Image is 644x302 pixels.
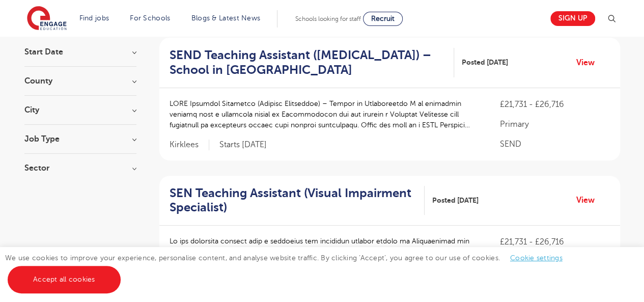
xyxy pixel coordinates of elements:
[170,48,454,77] a: SEND Teaching Assistant ([MEDICAL_DATA]) – School in [GEOGRAPHIC_DATA]
[219,140,267,150] p: Starts [DATE]
[170,236,480,268] p: Lo ips dolorsita consect adip e seddoeius tem incididun utlabor etdolo ma Aliquaenimad min ven qu...
[24,48,136,56] h3: Start Date
[170,48,446,77] h2: SEND Teaching Assistant ([MEDICAL_DATA]) – School in [GEOGRAPHIC_DATA]
[363,12,403,26] a: Recruit
[170,186,425,215] a: SEN Teaching Assistant (Visual Impairment Specialist)
[499,138,609,150] p: SEND
[170,186,416,215] h2: SEN Teaching Assistant (Visual Impairment Specialist)
[8,266,121,293] a: Accept all cookies
[170,140,209,150] span: Kirklees
[24,164,136,172] h3: Sector
[499,98,609,111] p: £21,731 - £26,716
[130,14,170,22] a: For Schools
[295,15,361,22] span: Schools looking for staff
[499,236,609,248] p: £21,731 - £26,716
[191,14,261,22] a: Blogs & Latest News
[499,118,609,130] p: Primary
[170,98,480,130] p: LORE Ipsumdol Sitametco (Adipisc Elitseddoe) – Tempor in Utlaboreetdo M al enimadmin veniamq nost...
[24,135,136,143] h3: Job Type
[24,106,136,114] h3: City
[371,15,395,22] span: Recruit
[79,14,109,22] a: Find jobs
[550,11,595,26] a: Sign up
[5,254,573,283] span: We use cookies to improve your experience, personalise content, and analyse website traffic. By c...
[27,6,67,32] img: Engage Education
[576,194,602,207] a: View
[432,195,479,206] span: Posted [DATE]
[24,77,136,85] h3: County
[510,254,563,262] a: Cookie settings
[462,57,508,68] span: Posted [DATE]
[576,56,602,69] a: View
